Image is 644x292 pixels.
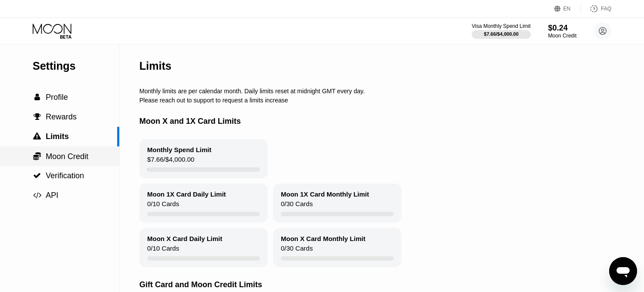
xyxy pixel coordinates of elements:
div: $0.24Moon Credit [548,24,577,39]
div: 0 / 30 Cards [281,200,313,212]
div: $7.66 / $4,000.00 [484,31,519,37]
iframe: Button to launch messaging window [609,257,637,285]
div: Monthly Spend Limit [147,146,212,153]
span:  [34,93,40,101]
span:  [34,113,41,121]
div: Moon X Card Daily Limit [147,235,223,242]
div:  [33,132,41,140]
span:  [33,191,41,199]
span: Moon Credit [46,152,88,161]
div: Moon 1X Card Monthly Limit [281,190,369,198]
span: Rewards [46,112,77,121]
div: Moon Credit [548,33,577,39]
div: FAQ [601,6,611,12]
div:  [33,113,41,121]
div: 0 / 10 Cards [147,244,179,256]
div: Visa Monthly Spend Limit [472,23,530,29]
span: Profile [46,93,68,102]
div: FAQ [581,4,611,13]
div: $7.66 / $4,000.00 [147,156,194,167]
div: EN [563,6,571,12]
div: Limits [139,60,172,72]
div: EN [554,4,581,13]
div: $0.24 [548,24,577,33]
div: 0 / 30 Cards [281,244,313,256]
div: Settings [33,60,119,72]
span:  [33,152,41,160]
div: Moon 1X Card Daily Limit [147,190,226,198]
div:  [33,152,41,160]
span:  [33,132,41,140]
div: Moon X Card Monthly Limit [281,235,365,242]
div:  [33,191,41,199]
span: Limits [46,132,69,141]
div:  [33,93,41,101]
div:  [33,172,41,180]
div: 0 / 10 Cards [147,200,179,212]
div: Visa Monthly Spend Limit$7.66/$4,000.00 [472,23,530,39]
span:  [33,172,41,180]
span: Verification [46,171,84,180]
span: API [46,191,58,200]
